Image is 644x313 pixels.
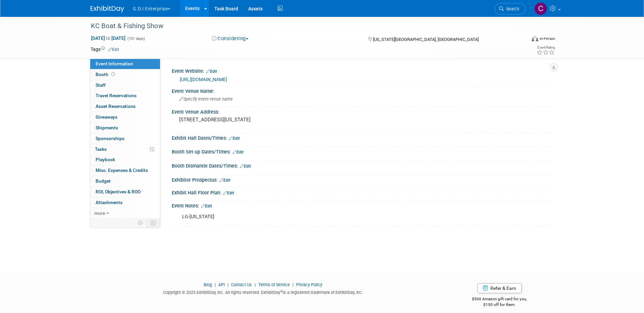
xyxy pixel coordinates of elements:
a: Edit [108,47,119,52]
span: Search [504,6,519,11]
span: Staff [96,82,106,88]
button: Considering [209,35,251,42]
div: In-Person [539,36,555,41]
span: | [226,282,230,287]
a: Misc. Expenses & Credits [90,165,160,176]
span: Travel Reservations [96,93,137,98]
a: Giveaways [90,112,160,122]
a: Booth [90,69,160,80]
span: Sponsorships [96,136,124,141]
span: Specify event venue name [179,97,233,102]
a: Edit [240,164,251,169]
div: Event Rating [537,46,555,49]
a: Edit [206,69,217,74]
span: Event Information [96,61,133,66]
a: Budget [90,176,160,186]
a: ROI, Objectives & ROO [90,187,160,197]
div: Event Website: [172,66,553,75]
span: [DATE] [DATE] [91,35,126,41]
td: Personalize Event Tab Strip [135,218,147,227]
div: Exhibitor Prospectus: [172,175,553,184]
span: Booth [96,72,116,77]
div: Exhibit Hall Dates/Times: [172,133,553,142]
div: $150 off for them. [445,302,554,308]
a: Edit [232,150,244,154]
div: Event Venue Address: [172,107,553,115]
a: Search [495,3,526,15]
div: KC Boat & Fishing Show [89,20,516,32]
a: Shipments [90,123,160,133]
span: Playbook [96,157,115,162]
a: Asset Reservations [90,101,160,112]
td: Toggle Event Tabs [147,218,160,227]
a: Attachments [90,197,160,208]
div: $500 Amazon gift card for you, [445,292,554,307]
span: to [105,36,111,41]
sup: ® [280,290,283,293]
span: ROI, Objectives & ROO [96,189,141,194]
div: Booth Set-up Dates/Times: [172,147,553,155]
span: Tasks [95,146,107,152]
img: Format-Inperson.png [532,36,538,41]
div: Exhibit Hall Floor Plan: [172,188,553,196]
a: Event Information [90,59,160,69]
img: Clayton Stackpole [534,2,547,15]
div: Event Venue Name: [172,86,553,95]
a: Edit [229,136,240,141]
a: Refer & Earn [477,283,522,293]
pre: [STREET_ADDRESS][US_STATE] [179,117,323,123]
span: Attachments [96,200,122,205]
a: Edit [201,204,212,208]
span: Booth not reserved yet [110,72,116,77]
div: Event Format [486,35,555,45]
div: Copyright © 2025 ExhibitDay, Inc. All rights reserved. ExhibitDay is a registered trademark of Ex... [91,288,435,296]
div: LG-[US_STATE] [177,210,480,224]
img: ExhibitDay [91,6,124,12]
a: more [90,208,160,218]
td: Tags [91,46,119,53]
a: Travel Reservations [90,90,160,101]
a: [URL][DOMAIN_NAME] [180,77,227,82]
span: Misc. Expenses & Credits [96,168,148,173]
a: Terms of Service [258,282,290,287]
span: | [213,282,217,287]
span: more [94,210,105,216]
a: Playbook [90,154,160,165]
a: API [218,282,225,287]
span: Budget [96,178,111,184]
span: | [253,282,257,287]
a: Privacy Policy [296,282,322,287]
a: Blog [204,282,212,287]
a: Edit [219,178,230,183]
span: | [291,282,295,287]
span: Giveaways [96,114,117,120]
a: Staff [90,80,160,90]
span: (151 days) [127,37,145,41]
a: Edit [223,191,234,195]
span: Shipments [96,125,118,130]
div: Event Notes: [172,201,553,209]
span: Asset Reservations [96,104,136,109]
a: Contact Us [231,282,252,287]
span: [US_STATE][GEOGRAPHIC_DATA], [GEOGRAPHIC_DATA] [373,37,479,42]
div: Booth Dismantle Dates/Times: [172,161,553,170]
a: Tasks [90,144,160,154]
a: Sponsorships [90,133,160,144]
